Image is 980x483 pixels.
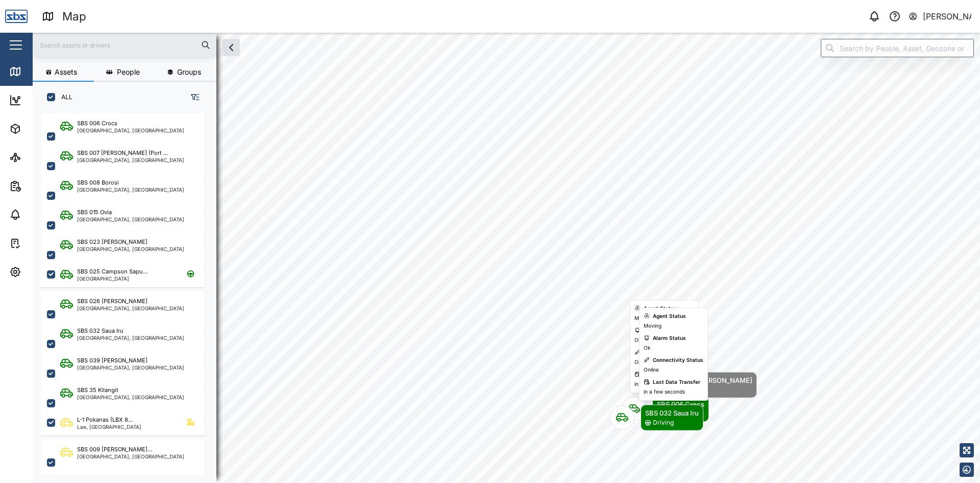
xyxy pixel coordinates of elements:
[644,344,650,352] div: Ok
[77,356,148,365] div: SBS 039 [PERSON_NAME]
[77,297,148,306] div: SBS 026 [PERSON_NAME]
[5,5,28,28] img: Main Logo
[62,8,86,26] div: Map
[77,395,184,400] div: [GEOGRAPHIC_DATA], [GEOGRAPHIC_DATA]
[33,33,980,483] canvas: Map
[622,396,709,422] div: Map marker
[634,380,661,388] div: in a minute
[27,180,61,192] div: Reports
[653,334,686,342] div: Alarm Status
[653,356,703,364] div: Connectivity Status
[645,408,699,418] div: SBS 032 Saua Iru
[77,157,184,163] div: [GEOGRAPHIC_DATA], [GEOGRAPHIC_DATA]
[634,358,650,366] div: Online
[27,152,51,163] div: Sites
[644,366,659,374] div: Online
[41,109,216,475] div: grid
[77,424,141,429] div: Lae, [GEOGRAPHIC_DATA]
[27,209,58,220] div: Alarms
[39,37,210,53] input: Search assets or drivers
[634,372,757,398] div: Map marker
[77,335,184,340] div: [GEOGRAPHIC_DATA], [GEOGRAPHIC_DATA]
[77,416,133,424] div: L-1 Pokanas (LBX 8...
[821,39,974,57] input: Search by People, Asset, Geozone or Place
[610,405,703,431] div: Map marker
[644,388,685,396] div: in a few seconds
[77,306,184,311] div: [GEOGRAPHIC_DATA], [GEOGRAPHIC_DATA]
[27,238,55,249] div: Tasks
[77,454,184,459] div: [GEOGRAPHIC_DATA], [GEOGRAPHIC_DATA]
[634,336,641,344] div: Ok
[177,68,201,76] span: Groups
[77,246,184,251] div: [GEOGRAPHIC_DATA], [GEOGRAPHIC_DATA]
[77,128,184,133] div: [GEOGRAPHIC_DATA], [GEOGRAPHIC_DATA]
[27,95,72,106] div: Dashboard
[77,386,118,395] div: SBS 35 Kilangit
[908,9,972,24] button: [PERSON_NAME]
[77,217,184,222] div: [GEOGRAPHIC_DATA], [GEOGRAPHIC_DATA]
[653,312,686,320] div: Agent Status
[77,365,184,370] div: [GEOGRAPHIC_DATA], [GEOGRAPHIC_DATA]
[77,445,152,454] div: SBS 009 [PERSON_NAME]...
[923,10,972,23] div: [PERSON_NAME]
[644,305,677,313] div: Agent Status
[77,187,184,192] div: [GEOGRAPHIC_DATA], [GEOGRAPHIC_DATA]
[27,123,58,134] div: Assets
[77,327,124,335] div: SBS 032 Saua Iru
[77,178,119,187] div: SBS 008 Borosi
[27,266,63,278] div: Settings
[670,375,752,385] div: SBS 038 [PERSON_NAME]
[634,314,652,323] div: Moving
[77,149,168,157] div: SBS 007 [PERSON_NAME] (Port ...
[27,66,50,77] div: Map
[117,68,140,76] span: People
[55,68,77,76] span: Assets
[55,93,72,101] label: ALL
[77,267,148,276] div: SBS 025 Campson Sapu...
[77,119,117,128] div: SBS 006 Crocs
[77,208,112,217] div: SBS 015 Ovia
[644,322,661,330] div: Moving
[77,238,148,246] div: SBS 023 [PERSON_NAME]
[653,418,674,428] div: Driving
[653,378,700,386] div: Last Data Transfer
[77,276,148,281] div: [GEOGRAPHIC_DATA]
